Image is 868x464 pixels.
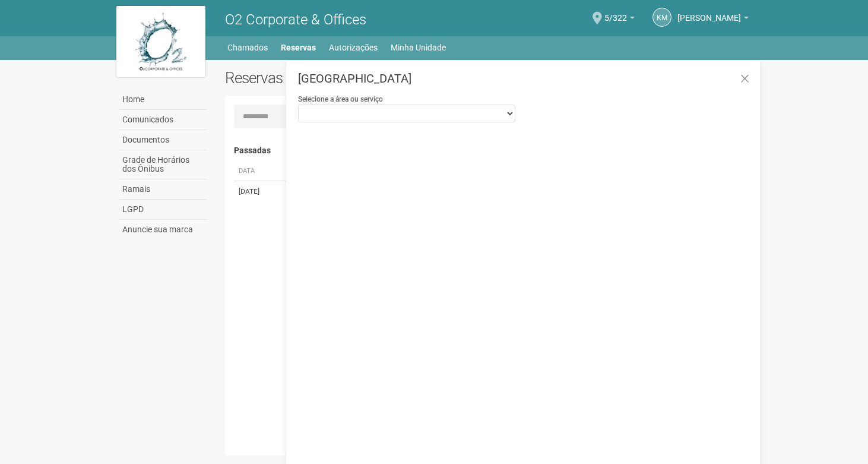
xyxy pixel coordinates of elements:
[225,11,366,28] span: O2 Corporate & Offices
[234,181,281,203] td: [DATE]
[281,39,316,56] a: Reservas
[281,162,624,181] th: Área ou Serviço
[225,69,479,87] h2: Reservas
[604,15,635,24] a: 5/322
[652,8,671,27] a: KM
[298,94,383,105] label: Selecione a área ou serviço
[281,181,624,203] td: Sala de Reunião Interna 1 Bloco 4 (até 30 pessoas)
[298,72,751,84] h3: [GEOGRAPHIC_DATA]
[119,150,207,179] a: Grade de Horários dos Ônibus
[119,90,207,110] a: Home
[677,2,741,23] span: Karine Mansour Soares
[119,110,207,130] a: Comunicados
[329,39,378,56] a: Autorizações
[116,6,205,77] img: logo.jpg
[604,2,627,23] span: 5/322
[119,130,207,150] a: Documentos
[234,162,281,181] th: Data
[227,39,268,56] a: Chamados
[119,220,207,239] a: Anuncie sua marca
[391,39,446,56] a: Minha Unidade
[119,179,207,200] a: Ramais
[677,15,749,24] a: [PERSON_NAME]
[119,200,207,220] a: LGPD
[234,146,743,155] h4: Passadas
